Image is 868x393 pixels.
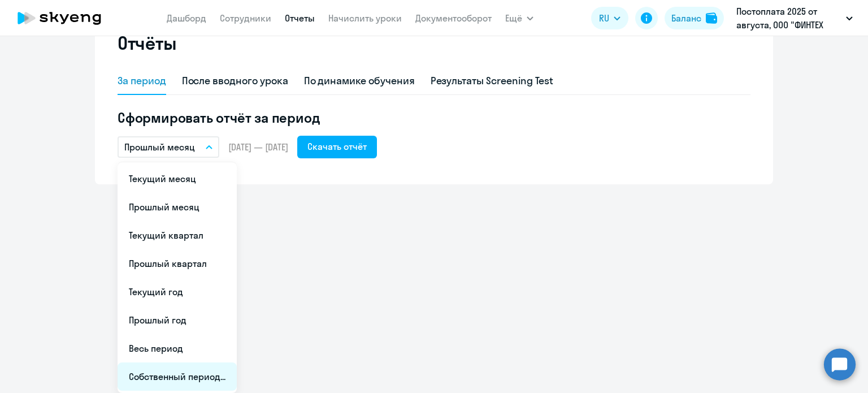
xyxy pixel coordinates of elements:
a: Отчеты [285,12,315,24]
span: RU [599,11,609,25]
div: Результаты Screening Test [431,74,554,88]
div: После вводного урока [182,74,288,88]
button: RU [591,7,628,29]
span: Ещё [505,11,522,25]
h2: Отчёты [118,32,176,54]
div: Скачать отчёт [307,140,367,153]
button: Ещё [505,7,533,29]
button: Постоплата 2025 от августа, ООО "ФИНТЕХ СЕРВИС" [731,5,858,32]
ul: Ещё [118,162,237,393]
button: Балансbalance [665,7,724,29]
div: Баланс [671,11,701,25]
button: Прошлый месяц [118,136,219,158]
div: По динамике обучения [304,74,415,88]
button: Скачать отчёт [297,136,377,158]
span: [DATE] — [DATE] [228,141,288,153]
a: Сотрудники [220,12,271,24]
div: За период [118,74,166,88]
p: Прошлый месяц [124,140,195,154]
h5: Сформировать отчёт за период [118,109,750,127]
a: Документооборот [415,12,492,24]
a: Дашборд [167,12,206,24]
p: Постоплата 2025 от августа, ООО "ФИНТЕХ СЕРВИС" [736,5,841,32]
a: Начислить уроки [328,12,402,24]
img: balance [706,12,717,24]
